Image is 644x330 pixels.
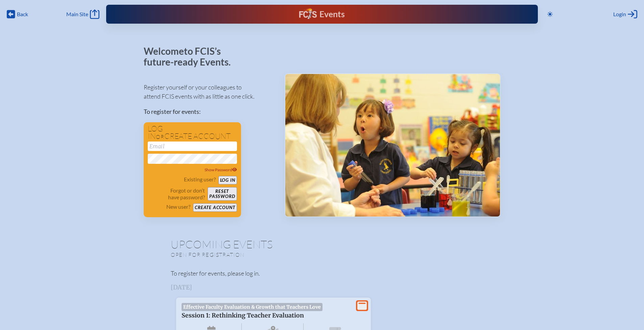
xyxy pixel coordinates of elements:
h3: [DATE] [171,284,474,291]
span: Session 1: Rethinking Teacher Evaluation [182,312,304,319]
div: FCIS Events — Future ready [225,8,419,20]
p: New user? [166,203,190,210]
span: Effective Faculty Evaluation & Growth that Teachers Love [182,303,323,311]
span: Show Password [205,167,237,172]
button: Resetpassword [208,187,237,201]
p: Existing user? [184,176,216,183]
span: Back [17,11,28,18]
p: Welcome to FCIS’s future-ready Events. [144,46,238,67]
p: Register yourself or your colleagues to attend FCIS events with as little as one click. [144,83,274,101]
button: Log in [218,176,237,184]
span: Main Site [66,11,88,18]
h1: Upcoming Events [171,239,474,250]
span: Login [613,11,626,18]
p: To register for events, please log in. [171,269,474,278]
button: Create account [193,203,237,212]
p: Open for registration [171,251,349,258]
a: Main Site [66,9,99,19]
img: Events [285,74,500,217]
input: Email [148,142,237,151]
p: To register for events: [144,107,274,116]
p: Forgot or don’t have password? [148,187,205,201]
h1: Log in create account [148,125,237,140]
span: or [156,133,164,140]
